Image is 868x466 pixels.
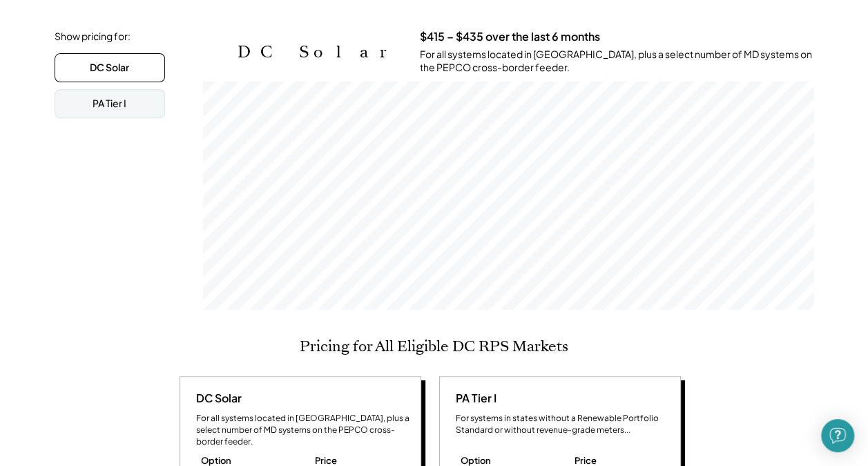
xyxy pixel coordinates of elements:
div: For all systems located in [GEOGRAPHIC_DATA], plus a select number of MD systems on the PEPCO cro... [420,48,814,75]
h3: $415 – $435 over the last 6 months [420,30,600,44]
h2: DC Solar [238,42,399,62]
div: For all systems located in [GEOGRAPHIC_DATA], plus a select number of MD systems on the PEPCO cro... [196,413,410,447]
div: For systems in states without a Renewable Portfolio Standard or without revenue-grade meters... [456,413,670,436]
div: DC Solar [90,61,129,75]
div: Show pricing for: [55,30,131,44]
div: PA Tier I [93,97,126,111]
div: Open Intercom Messenger [821,419,854,452]
div: PA Tier I [450,391,496,406]
h2: Pricing for All Eligible DC RPS Markets [300,337,568,355]
div: DC Solar [191,391,242,406]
